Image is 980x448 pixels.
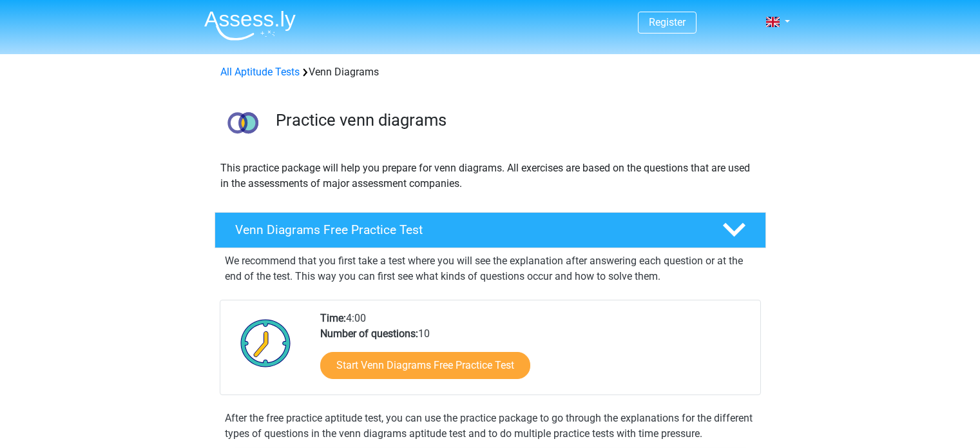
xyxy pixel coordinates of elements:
[225,253,756,284] p: We recommend that you first take a test where you will see the explanation after answering each q...
[220,66,300,78] a: All Aptitude Tests
[220,161,760,191] p: This practice package will help you prepare for venn diagrams. All exercises are based on the que...
[215,95,270,150] img: venn diagrams
[220,411,761,442] div: After the free practice aptitude test, you can use the practice package to go through the explana...
[235,222,702,237] h4: Venn Diagrams Free Practice Test
[649,16,686,28] a: Register
[233,311,298,375] img: Clock
[320,312,346,324] b: Time:
[311,311,760,394] div: 4:00 10
[204,10,296,41] img: Assessly
[320,352,530,379] a: Start Venn Diagrams Free Practice Test
[215,64,765,80] div: Venn Diagrams
[276,110,756,130] h3: Practice venn diagrams
[209,212,771,248] a: Venn Diagrams Free Practice Test
[320,327,418,340] b: Number of questions:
